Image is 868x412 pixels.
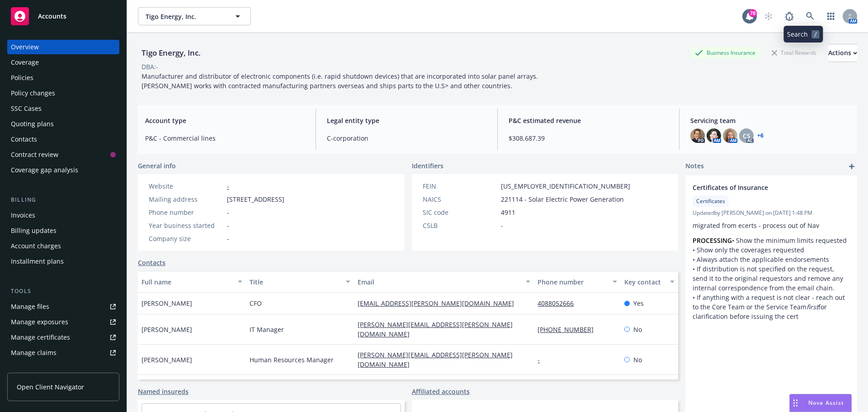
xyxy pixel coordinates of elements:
[227,234,229,243] span: -
[7,71,119,85] a: Policies
[790,394,801,412] div: Drag to move
[354,271,534,293] button: Email
[11,254,64,269] div: Installment plans
[7,287,119,296] div: Tools
[7,55,119,70] a: Coverage
[11,55,39,70] div: Coverage
[11,330,70,345] div: Manage certificates
[11,346,57,360] div: Manage claims
[17,382,84,392] span: Open Client Navigator
[327,133,486,143] span: C-corporation
[624,277,665,287] div: Key contact
[767,47,821,58] div: Total Rewards
[11,223,57,238] div: Billing updates
[358,299,521,308] a: [EMAIL_ADDRESS][PERSON_NAME][DOMAIN_NAME]
[846,161,857,172] a: add
[7,239,119,253] a: Account charges
[743,131,750,141] span: CS
[142,277,232,287] div: Full name
[11,299,49,314] div: Manage files
[707,128,721,143] img: photo
[11,361,53,375] div: Manage BORs
[801,7,819,25] a: Search
[685,175,857,328] div: Certificates of InsuranceCertificatesUpdatedby [PERSON_NAME] on [DATE] 1:48 PMmigrated from ecert...
[146,12,224,21] span: Tigo Energy, Inc.
[808,399,844,407] span: Nova Assist
[138,47,204,59] div: Tigo Energy, Inc.
[246,271,354,293] button: Title
[38,13,66,20] span: Accounts
[789,394,852,412] button: Nova Assist
[690,116,850,125] span: Servicing team
[538,325,601,334] a: [PHONE_NUMBER]
[690,47,760,58] div: Business Insurance
[142,72,542,90] span: Manufacturer and distributor of electronic components (i.e. rapid shutdown devices) that are inco...
[423,194,497,204] div: NAICS
[11,208,35,223] div: Invoices
[423,221,497,230] div: CSLB
[7,223,119,238] a: Billing updates
[358,350,513,369] a: [PERSON_NAME][EMAIL_ADDRESS][PERSON_NAME][DOMAIN_NAME]
[757,133,764,138] a: +6
[501,221,503,230] span: -
[509,116,668,125] span: P&C estimated revenue
[11,101,42,116] div: SSC Cases
[7,4,119,29] a: Accounts
[749,9,757,17] div: 78
[250,277,340,287] div: Title
[633,325,642,334] span: No
[7,299,119,314] a: Manage files
[7,254,119,269] a: Installment plans
[149,181,223,191] div: Website
[227,208,229,217] span: -
[11,315,68,329] div: Manage exposures
[11,71,33,85] div: Policies
[142,298,192,308] span: [PERSON_NAME]
[7,315,119,329] a: Manage exposures
[501,194,624,204] span: 221114 - Solar Electric Power Generation
[358,320,513,338] a: [PERSON_NAME][EMAIL_ADDRESS][PERSON_NAME][DOMAIN_NAME]
[412,161,443,170] span: Identifiers
[685,161,704,172] span: Notes
[250,355,334,365] span: Human Resources Manager
[227,221,229,230] span: -
[250,298,262,308] span: CFO
[142,325,192,334] span: [PERSON_NAME]
[807,303,818,311] em: first
[828,44,857,62] button: Actions
[780,7,798,25] a: Report a Bug
[7,361,119,375] a: Manage BORs
[412,387,470,396] a: Affiliated accounts
[822,7,840,25] a: Switch app
[538,277,607,287] div: Phone number
[145,116,305,125] span: Account type
[693,209,850,217] span: Updated by [PERSON_NAME] on [DATE] 1:48 PM
[7,208,119,223] a: Invoices
[358,277,520,287] div: Email
[149,234,223,243] div: Company size
[696,197,725,205] span: Certificates
[723,128,737,143] img: photo
[7,40,119,54] a: Overview
[227,182,229,190] a: -
[11,163,78,177] div: Coverage gap analysis
[538,299,581,308] a: 4088052666
[501,208,515,217] span: 4911
[7,86,119,100] a: Policy changes
[633,355,642,365] span: No
[145,133,305,143] span: P&C - Commercial lines
[693,221,850,230] p: migrated from ecerts - process out of Nav
[138,7,251,25] button: Tigo Energy, Inc.
[538,355,547,364] a: -
[138,161,176,170] span: General info
[423,208,497,217] div: SIC code
[693,183,826,192] span: Certificates of Insurance
[7,195,119,204] div: Billing
[7,147,119,162] a: Contract review
[138,258,165,267] a: Contacts
[138,271,246,293] button: Full name
[149,208,223,217] div: Phone number
[828,44,857,62] div: Actions
[501,181,630,191] span: [US_EMPLOYER_IDENTIFICATION_NUMBER]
